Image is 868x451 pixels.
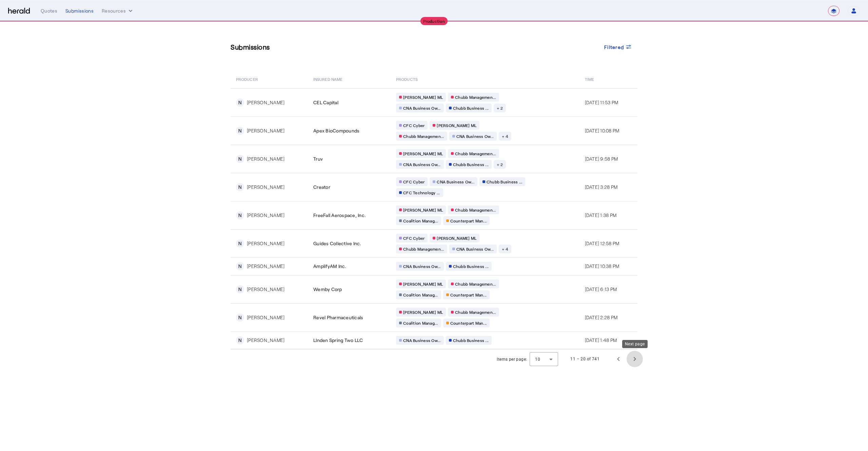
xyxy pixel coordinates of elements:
[313,240,361,247] span: Guides Collective Inc.
[313,286,342,293] span: Wemby Corp
[437,123,476,128] span: [PERSON_NAME] ML
[403,338,441,343] span: CNA Business Ow...
[313,212,366,219] span: FreeFall Aerospace, Inc.
[437,235,476,241] span: [PERSON_NAME] ML
[585,263,619,269] span: [DATE] 10:38 PM
[497,162,503,167] span: + 2
[313,75,342,82] span: Insured Name
[455,281,496,287] span: Chubb Managemen...
[585,337,617,343] span: [DATE] 1:48 PM
[247,240,284,247] div: [PERSON_NAME]
[313,184,330,191] span: Creator
[41,7,57,14] div: Quotes
[236,183,244,191] div: N
[236,98,244,107] div: N
[585,184,618,190] span: [DATE] 3:28 PM
[585,100,618,105] span: [DATE] 11:53 PM
[502,133,508,139] span: + 4
[585,314,618,320] span: [DATE] 2:28 PM
[585,75,594,82] span: Time
[455,309,496,315] span: Chubb Managemen...
[450,218,487,223] span: Counterpart Man...
[247,127,284,134] div: [PERSON_NAME]
[622,340,648,348] div: Next page
[455,151,496,156] span: Chubb Managemen...
[403,133,444,139] span: Chubb Managemen...
[247,286,284,293] div: [PERSON_NAME]
[453,162,489,167] span: Chubb Business ...
[247,314,284,321] div: [PERSON_NAME]
[497,105,503,111] span: + 2
[403,292,438,297] span: Coalition Manag...
[313,263,347,270] span: AmplifyAM Inc.
[627,351,643,367] button: Next page
[456,133,494,139] span: CNA Business Ow...
[403,218,438,223] span: Coalition Manag...
[599,41,637,53] button: Filtered
[403,94,443,100] span: [PERSON_NAME] ML
[247,156,284,162] div: [PERSON_NAME]
[313,156,323,162] span: Truv
[231,69,637,349] table: Table view of all submissions by your platform
[604,43,624,51] span: Filtered
[403,246,444,252] span: Chubb Managemen...
[313,337,363,344] span: LInden Spring Two LLC
[313,127,359,134] span: Apex BioCompounds
[396,75,418,82] span: PRODUCTS
[502,246,508,252] span: + 4
[403,123,425,128] span: CFC Cyber
[236,336,244,344] div: N
[236,285,244,293] div: N
[420,17,448,25] div: Production
[8,8,30,14] img: Herald Logo
[497,356,527,363] div: Items per page:
[585,156,618,162] span: [DATE] 9:58 PM
[455,207,496,213] span: Chubb Managemen...
[585,240,619,246] span: [DATE] 12:58 PM
[585,212,617,218] span: [DATE] 1:38 PM
[403,179,425,184] span: CFC Cyber
[231,42,270,52] h3: Submissions
[403,281,443,287] span: [PERSON_NAME] ML
[236,262,244,270] div: N
[313,99,338,106] span: CEL Capital
[247,212,284,219] div: [PERSON_NAME]
[585,128,619,133] span: [DATE] 10:08 PM
[403,309,443,315] span: [PERSON_NAME] ML
[236,127,244,135] div: N
[236,239,244,248] div: N
[456,246,494,252] span: CNA Business Ow...
[453,338,489,343] span: Chubb Business ...
[403,235,425,241] span: CFC Cyber
[236,155,244,163] div: N
[247,263,284,270] div: [PERSON_NAME]
[65,7,94,14] div: Submissions
[403,151,443,156] span: [PERSON_NAME] ML
[437,179,474,184] span: CNA Business Ow...
[403,320,438,326] span: Coalition Manag...
[453,264,489,269] span: Chubb Business ...
[450,320,487,326] span: Counterpart Man...
[450,292,487,297] span: Counterpart Man...
[403,207,443,213] span: [PERSON_NAME] ML
[236,75,258,82] span: PRODUCER
[487,179,522,184] span: Chubb Business ...
[313,314,363,321] span: Revel Pharmaceuticals
[403,264,441,269] span: CNA Business Ow...
[236,211,244,219] div: N
[453,105,489,111] span: Chubb Business ...
[570,356,599,362] div: 11 – 20 of 741
[247,99,284,106] div: [PERSON_NAME]
[247,184,284,191] div: [PERSON_NAME]
[247,337,284,344] div: [PERSON_NAME]
[610,351,627,367] button: Previous page
[403,162,441,167] span: CNA Business Ow...
[403,105,441,111] span: CNA Business Ow...
[102,7,134,14] button: Resources dropdown menu
[455,94,496,100] span: Chubb Managemen...
[236,313,244,322] div: N
[585,286,617,292] span: [DATE] 6:13 PM
[403,190,440,195] span: CFC Technology ...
